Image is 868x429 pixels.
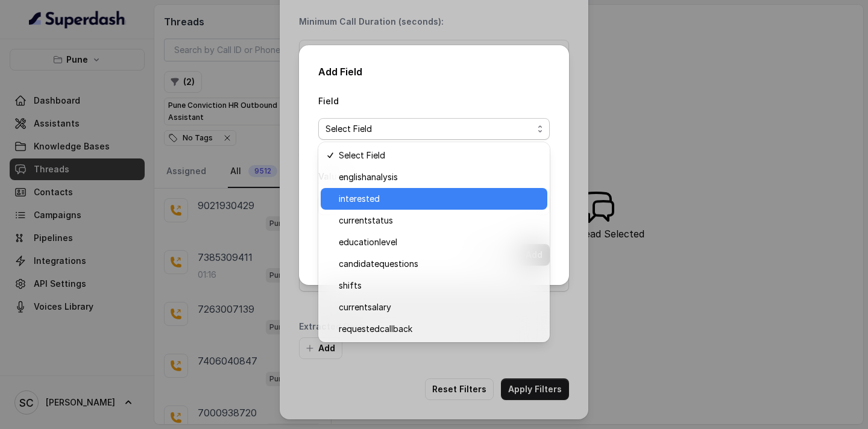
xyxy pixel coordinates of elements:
span: Select Field [325,122,533,136]
span: educationlevel [339,235,540,249]
span: candidatequestions [339,257,540,271]
button: Select Field [318,118,550,140]
span: shifts [339,278,540,293]
span: requestedcallback [339,322,540,336]
span: interested [339,192,540,206]
div: Select Field [318,142,550,342]
span: Select Field [339,148,540,163]
span: englishanalysis [339,170,540,184]
span: currentstatus [339,213,540,228]
span: currentsalary [339,300,540,315]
